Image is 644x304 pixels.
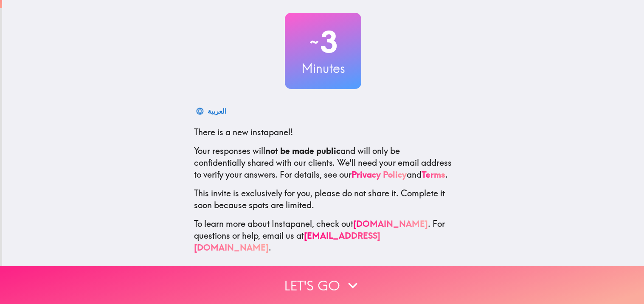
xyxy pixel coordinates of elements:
[194,127,293,137] span: There is a new instapanel!
[308,29,320,55] span: ~
[285,59,361,77] h3: Minutes
[194,103,230,120] button: العربية
[208,105,226,117] div: العربية
[265,145,340,156] b: not be made public
[353,218,428,229] a: [DOMAIN_NAME]
[422,169,445,180] a: Terms
[285,25,361,59] h2: 3
[194,145,452,181] p: Your responses will and will only be confidentially shared with our clients. We'll need your emai...
[352,169,407,180] a: Privacy Policy
[194,187,452,211] p: This invite is exclusively for you, please do not share it. Complete it soon because spots are li...
[194,218,452,254] p: To learn more about Instapanel, check out . For questions or help, email us at .
[194,230,380,253] a: [EMAIL_ADDRESS][DOMAIN_NAME]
